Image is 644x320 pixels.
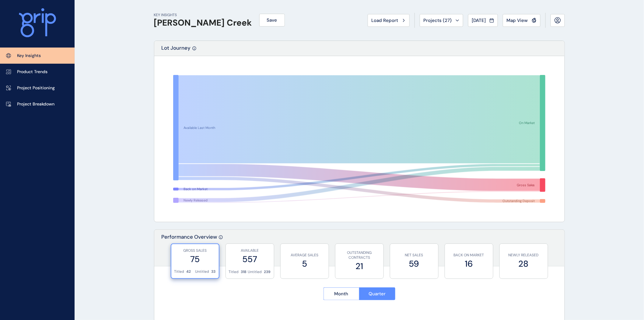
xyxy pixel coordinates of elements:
p: Lot Journey [162,44,191,56]
h1: [PERSON_NAME] Creek [154,18,252,28]
p: GROSS SALES [174,248,216,253]
p: NET SALES [393,253,435,258]
button: Month [324,287,359,300]
label: 557 [229,253,271,265]
p: Project Breakdown [17,101,54,107]
span: Save [267,17,277,23]
p: 318 [241,269,247,275]
label: 75 [174,253,216,265]
p: 42 [187,269,191,274]
p: KEY INSIGHTS [154,12,252,18]
button: Projects (27) [420,14,463,27]
button: Save [259,14,285,27]
p: OUTSTANDING CONTRACTS [338,250,380,261]
button: [DATE] [468,14,498,27]
label: 5 [284,258,326,270]
p: Performance Overview [162,233,217,266]
p: AVERAGE SALES [284,253,326,258]
span: Load Report [372,17,398,23]
label: 28 [503,258,545,270]
p: 33 [212,269,216,274]
p: NEWLY RELEASED [503,253,545,258]
span: Month [334,291,348,297]
p: Titled [174,269,184,274]
p: Titled [229,269,239,275]
button: Map View [503,14,541,27]
span: Projects ( 27 ) [424,17,452,23]
span: Map View [507,17,528,23]
p: BACK ON MARKET [448,253,490,258]
p: Project Positioning [17,85,55,91]
span: [DATE] [472,17,486,23]
p: Untitled [195,269,209,274]
label: 16 [448,258,490,270]
p: Product Trends [17,69,47,75]
button: Quarter [359,287,395,300]
label: 59 [393,258,435,270]
button: Load Report [368,14,410,27]
p: Untitled [248,269,262,275]
p: Key Insights [17,53,41,59]
label: 21 [338,260,380,272]
span: Quarter [369,291,386,297]
p: 239 [264,269,271,275]
p: AVAILABLE [229,248,271,253]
